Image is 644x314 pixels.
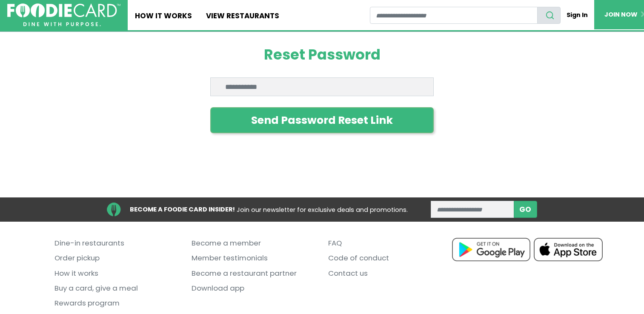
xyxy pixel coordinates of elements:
a: Rewards program [54,296,179,311]
button: search [537,7,560,24]
a: Member testimonials [192,251,316,265]
a: How it works [54,266,179,281]
a: Become a member [192,236,316,251]
button: subscribe [514,201,537,218]
a: Become a restaurant partner [192,266,316,281]
input: restaurant search [370,7,538,24]
a: Code of conduct [328,251,452,265]
input: enter email address [431,201,514,218]
a: Dine-in restaurants [54,236,179,251]
a: FAQ [328,236,452,251]
button: Send Password Reset Link [210,107,434,133]
h1: Reset Password [210,46,434,63]
a: Download app [192,281,316,296]
strong: BECOME A FOODIE CARD INSIDER! [130,205,235,214]
a: Sign In [561,7,594,23]
img: FoodieCard; Eat, Drink, Save, Donate [7,3,120,26]
span: Join our newsletter for exclusive deals and promotions. [237,206,408,214]
a: Contact us [328,266,452,281]
a: Order pickup [54,251,179,265]
a: Buy a card, give a meal [54,281,179,296]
